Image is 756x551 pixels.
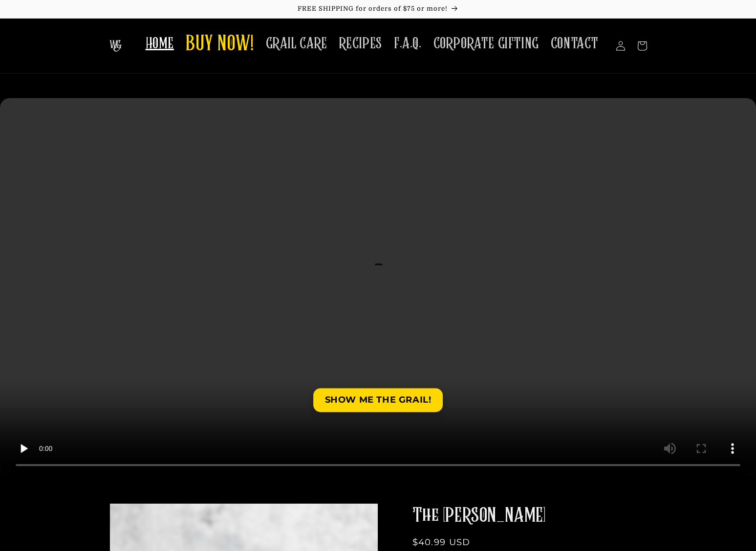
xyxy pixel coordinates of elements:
[140,28,180,59] a: HOME
[428,28,545,59] a: CORPORATE GIFTING
[339,34,382,53] span: RECIPES
[433,34,539,53] span: CORPORATE GIFTING
[10,5,746,13] p: FREE SHIPPING for orders of $75 or more!
[551,34,599,53] span: CONTACT
[333,28,388,59] a: RECIPES
[545,28,605,59] a: CONTACT
[313,388,443,412] a: SHOW ME THE GRAIL!
[260,28,333,59] a: GRAIL CARE
[394,34,422,53] span: F.A.Q.
[412,503,613,529] h2: The [PERSON_NAME]
[146,34,174,53] span: HOME
[180,25,260,64] a: BUY NOW!
[266,34,327,53] span: GRAIL CARE
[388,28,428,59] a: F.A.Q.
[109,40,122,52] img: The Whiskey Grail
[186,31,254,58] span: BUY NOW!
[412,537,471,548] span: $40.99 USD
